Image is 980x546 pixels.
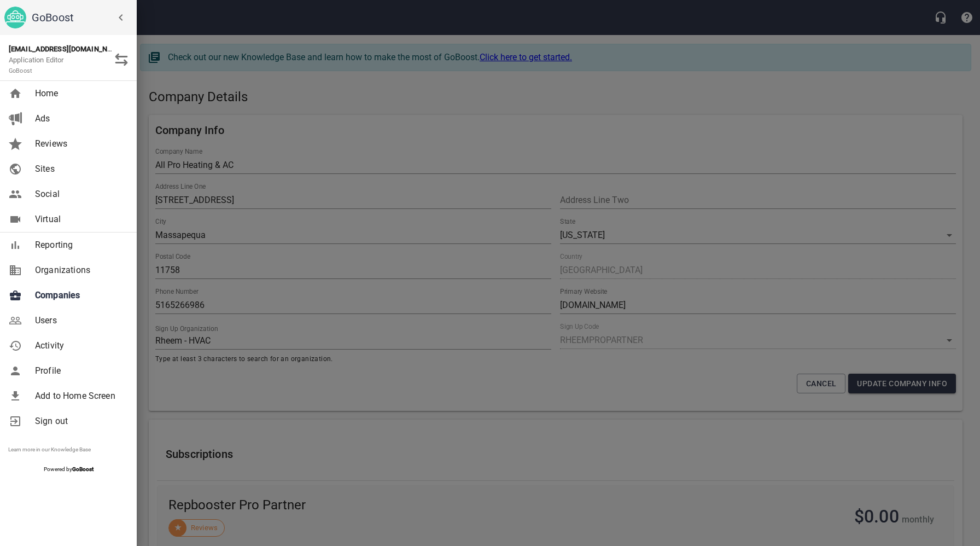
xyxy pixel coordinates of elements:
span: Reviews [35,137,124,150]
span: Sign out [35,415,124,428]
span: Home [35,87,124,100]
small: GoBoost [9,67,32,74]
span: Virtual [35,213,124,226]
span: Ads [35,112,124,125]
button: Switch Role [108,47,135,73]
span: Users [35,314,124,327]
img: go_boost_head.png [4,7,26,28]
span: Companies [35,289,124,302]
span: Reporting [35,239,124,252]
span: Social [35,188,124,201]
a: Learn more in our Knowledge Base [8,446,91,452]
span: Add to Home Screen [35,390,124,403]
span: Powered by [44,466,94,472]
span: Organizations [35,264,124,277]
span: Activity [35,339,124,352]
span: Application Editor [9,56,64,75]
h6: GoBoost [32,9,132,26]
strong: GoBoost [72,466,94,472]
span: Sites [35,162,124,176]
strong: [EMAIL_ADDRESS][DOMAIN_NAME] [9,45,124,53]
span: Profile [35,364,124,377]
